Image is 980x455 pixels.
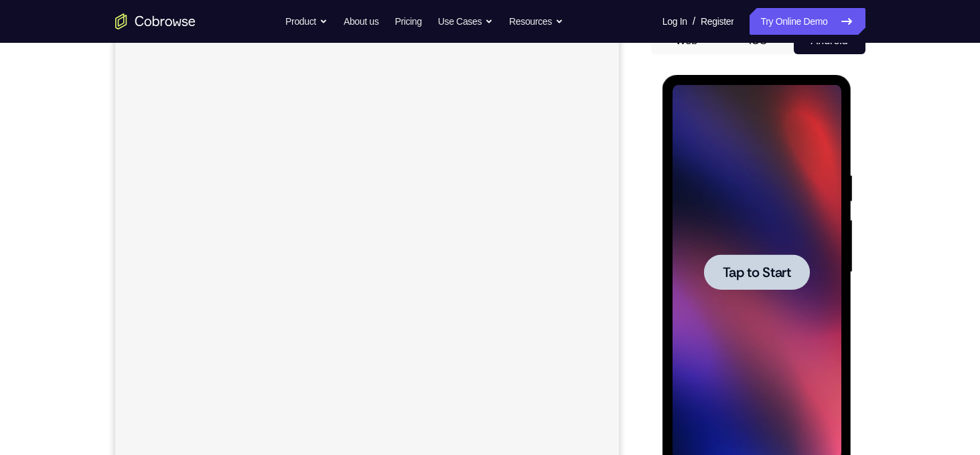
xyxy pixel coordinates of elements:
[285,8,328,35] button: Product
[344,8,378,35] a: About us
[395,8,421,35] a: Pricing
[115,13,196,29] a: Go to the home page
[662,8,687,35] a: Log In
[693,13,695,29] span: /
[438,8,493,35] button: Use Cases
[509,8,563,35] button: Resources
[750,8,865,35] a: Try Online Demo
[701,8,733,35] a: Register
